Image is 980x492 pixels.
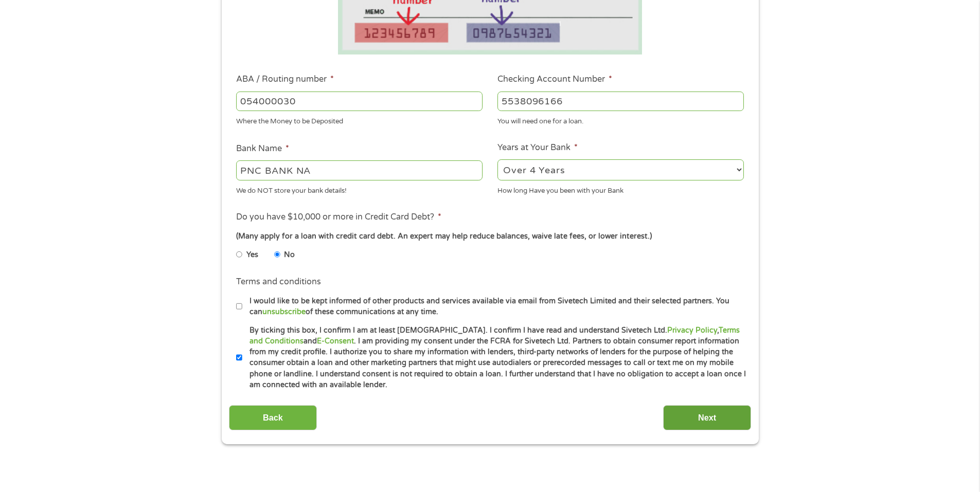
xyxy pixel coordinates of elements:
[236,277,321,287] label: Terms and conditions
[262,307,306,316] a: unsubscribe
[236,182,483,196] div: We do NOT store your bank details!
[246,249,258,261] label: Yes
[242,325,747,391] label: By ticking this box, I confirm I am at least [DEMOGRAPHIC_DATA]. I confirm I have read and unders...
[497,142,578,153] label: Years at Your Bank
[317,337,354,345] a: E-Consent
[236,212,441,223] label: Do you have $10,000 or more in Credit Card Debt?
[667,326,717,335] a: Privacy Policy
[497,113,744,127] div: You will need one for a loan.
[497,92,744,111] input: 345634636
[250,326,740,345] a: Terms and Conditions
[236,143,289,154] label: Bank Name
[229,405,317,430] input: Back
[242,296,747,318] label: I would like to be kept informed of other products and services available via email from Sivetech...
[236,231,743,242] div: (Many apply for a loan with credit card debt. An expert may help reduce balances, waive late fees...
[497,182,744,196] div: How long Have you been with your Bank
[236,74,334,85] label: ABA / Routing number
[236,113,483,127] div: Where the Money to be Deposited
[663,405,751,430] input: Next
[236,92,483,111] input: 263177916
[284,249,295,261] label: No
[497,74,612,85] label: Checking Account Number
